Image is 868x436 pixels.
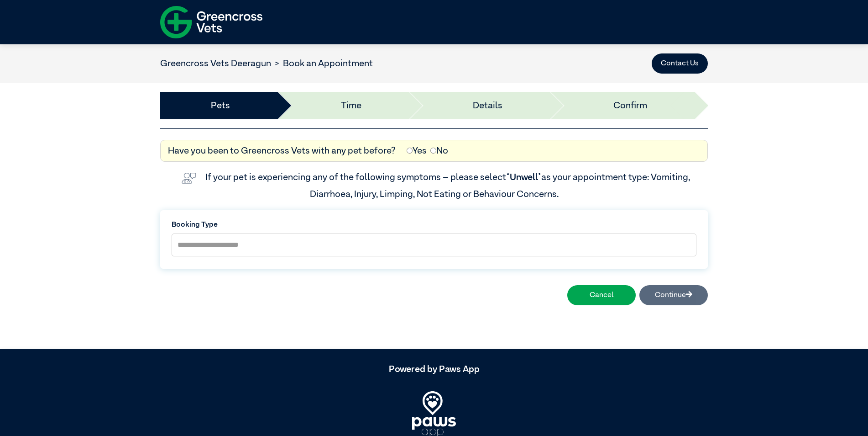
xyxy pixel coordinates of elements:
[506,173,541,182] span: “Unwell”
[160,2,262,42] img: f-logo
[407,148,413,154] input: Yes
[567,285,636,305] button: Cancel
[172,219,696,230] label: Booking Type
[430,148,436,154] input: No
[160,57,373,70] nav: breadcrumb
[178,169,200,187] img: vet
[407,144,427,158] label: Yes
[205,173,692,198] label: If your pet is experiencing any of the following symptoms – please select as your appointment typ...
[168,144,396,158] label: Have you been to Greencross Vets with any pet before?
[160,59,271,68] a: Greencross Vets Deeragun
[430,144,448,158] label: No
[271,57,373,70] li: Book an Appointment
[160,364,708,375] h5: Powered by Paws App
[652,53,708,74] button: Contact Us
[211,99,230,112] a: Pets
